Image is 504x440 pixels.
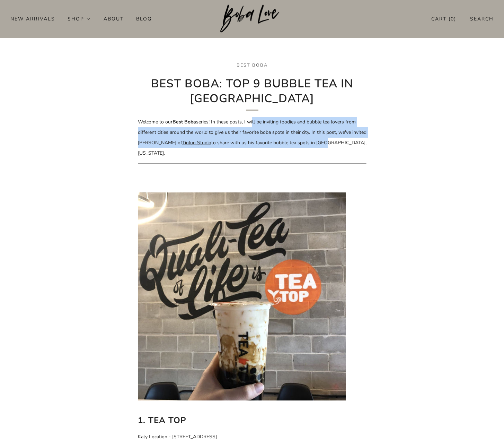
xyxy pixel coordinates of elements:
a: Cart [431,13,456,25]
img: Boba Love [220,5,284,33]
span: Welcome to our [138,119,173,125]
a: Boba Love [220,5,284,33]
a: About [104,13,124,24]
items-count: 0 [451,16,454,22]
a: Blog [136,13,152,24]
strong: Best Boba [173,119,196,125]
a: best boba [237,62,268,68]
b: 1. Tea Top [138,415,186,426]
a: Shop [68,13,91,24]
p: series! In these posts, I will be inviting foodies and bubble tea lovers from different cities ar... [138,117,366,158]
a: New Arrivals [10,13,55,24]
h1: Best Boba: Top 9 bubble tea in [GEOGRAPHIC_DATA] [138,77,366,111]
a: Tinlun Studio [182,139,211,146]
img: Tea Top [138,192,346,400]
a: Search [470,13,494,25]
